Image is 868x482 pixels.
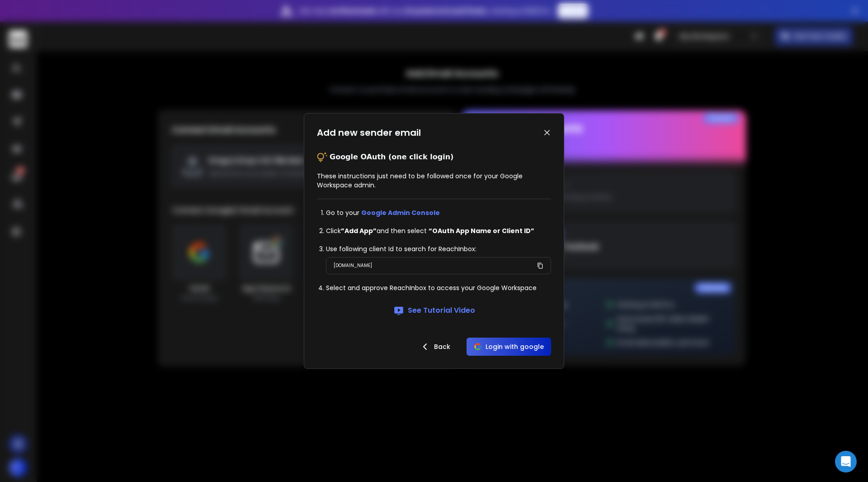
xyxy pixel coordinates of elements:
[393,305,475,316] a: See Tutorial Video
[429,226,534,235] strong: “OAuth App Name or Client ID”
[835,451,857,472] div: Open Intercom Messenger
[361,208,440,217] a: Google Admin Console
[412,338,458,356] button: Back
[334,261,372,270] p: [DOMAIN_NAME]
[341,226,377,235] strong: ”Add App”
[326,244,551,253] li: Use following client Id to search for ReachInbox:
[317,126,421,139] h1: Add new sender email
[330,152,453,162] p: Google OAuth (one click login)
[326,283,551,292] li: Select and approve ReachInbox to access your Google Workspace
[317,172,551,190] p: These instructions just need to be followed once for your Google Workspace admin.
[326,226,551,235] li: Click and then select
[317,152,328,162] img: tips
[326,208,551,217] li: Go to your
[467,338,551,356] button: Login with google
